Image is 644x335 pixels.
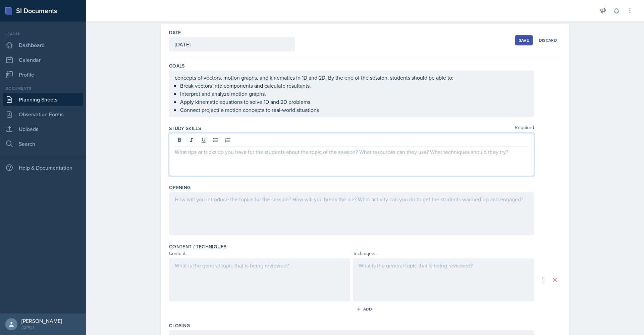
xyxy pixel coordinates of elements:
a: Planning Sheets [3,93,83,106]
div: Documents [3,85,83,91]
div: [PERSON_NAME] [21,318,62,324]
p: Interpret and analyze motion graphs. [180,90,528,98]
p: Break vectors into components and calculate resultants. [180,82,528,90]
p: Apply kinematic equations to solve 1D and 2D problems. [180,98,528,106]
label: Goals [169,62,185,69]
div: Leader [3,31,83,37]
a: Dashboard [3,38,83,52]
span: Required [515,125,534,132]
label: Content / Techniques [169,243,226,250]
div: Add [358,306,372,312]
label: Closing [169,322,190,329]
div: GCSU [21,324,62,331]
button: Save [515,35,533,45]
label: Date [169,29,181,36]
div: Content [169,250,350,257]
button: Add [354,304,376,314]
div: Discard [539,38,557,43]
a: Calendar [3,53,83,67]
label: Study Skills [169,125,201,132]
a: Search [3,137,83,151]
a: Observation Forms [3,108,83,121]
div: Help & Documentation [3,161,83,174]
a: Uploads [3,122,83,136]
button: Discard [535,35,561,45]
div: Save [519,38,529,43]
p: concepts of vectors, motion graphs, and kinematics in 1D and 2D. By the end of the session, stude... [175,74,528,82]
div: Techniques [353,250,534,257]
a: Profile [3,68,83,81]
p: Connect projectile motion concepts to real-world situations [180,106,528,114]
label: Opening [169,184,191,191]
